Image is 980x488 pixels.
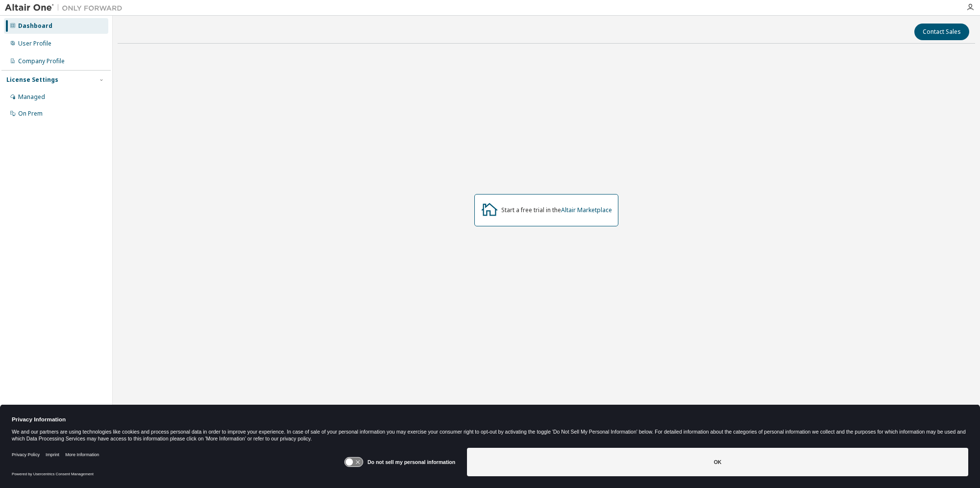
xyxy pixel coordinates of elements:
[561,206,612,214] a: Altair Marketplace
[5,3,127,13] img: Altair One
[18,22,52,30] div: Dashboard
[914,24,969,40] button: Contact Sales
[18,57,65,65] div: Company Profile
[6,76,58,84] div: License Settings
[18,40,51,48] div: User Profile
[18,110,43,118] div: On Prem
[501,206,612,214] div: Start a free trial in the
[18,93,45,101] div: Managed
